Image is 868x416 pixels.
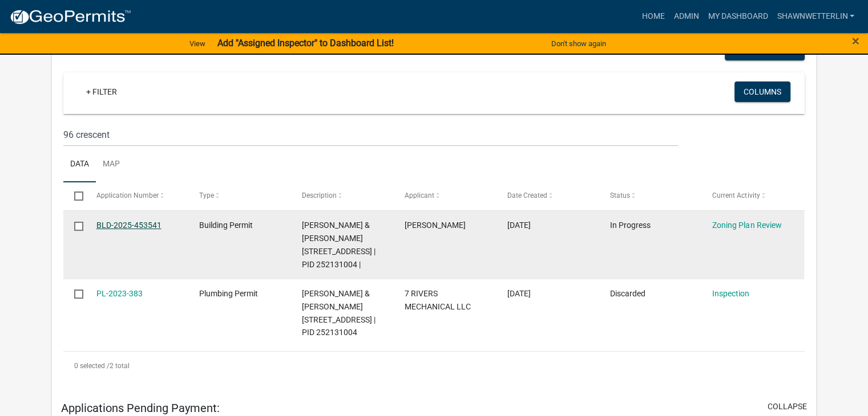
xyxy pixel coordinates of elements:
a: BLD-2025-453541 [96,221,162,230]
datatable-header-cell: Select [63,182,85,210]
a: Map [96,146,127,183]
input: Search for applications [63,123,678,146]
span: Application Number [96,191,159,199]
span: 07/22/2025 [507,221,530,230]
a: My Dashboard [703,6,772,27]
datatable-header-cell: Description [290,182,393,210]
button: collapse [768,401,807,413]
a: View [185,34,210,53]
a: Data [63,146,96,183]
span: In Progress [609,221,650,230]
datatable-header-cell: Status [599,182,701,210]
h5: Applications Pending Payment: [61,401,220,415]
span: 06/22/2023 [507,289,530,298]
span: 0 selected / [74,362,110,370]
span: Date Created [507,191,547,199]
a: + Filter [77,81,126,102]
a: Inspection [712,289,749,298]
span: David J Becker [404,221,465,230]
span: Plumbing Permit [199,289,258,298]
button: Don't show again [547,34,611,53]
span: × [852,33,859,49]
a: Zoning Plan Review [712,221,781,230]
span: Type [199,191,214,199]
datatable-header-cell: Type [188,182,290,210]
a: ShawnWetterlin [772,6,859,27]
datatable-header-cell: Date Created [496,182,599,210]
span: Applicant [404,191,434,199]
datatable-header-cell: Applicant [393,182,496,210]
a: PL-2023-383 [96,289,143,298]
span: Current Activity [712,191,760,199]
span: Building Permit [199,221,253,230]
datatable-header-cell: Current Activity [701,182,804,210]
button: Columns [734,81,790,102]
span: BECKER, DAVID & KAREN 96 CRESCENT AVE, Houston County | PID 252131004 [302,289,376,337]
button: Close [852,34,859,48]
strong: Add "Assigned Inspector" to Dashboard List! [217,38,393,48]
span: 7 RIVERS MECHANICAL LLC [404,289,470,311]
span: Discarded [609,289,645,298]
span: Status [609,191,629,199]
a: Home [637,6,669,27]
div: 2 total [63,352,805,380]
span: David J & Karen L Becker 96 Crescent Ave, Houston County | PID 252131004 | [302,221,376,268]
datatable-header-cell: Application Number [85,182,188,210]
a: Admin [669,6,703,27]
div: collapse [52,28,816,391]
span: Description [302,191,337,199]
